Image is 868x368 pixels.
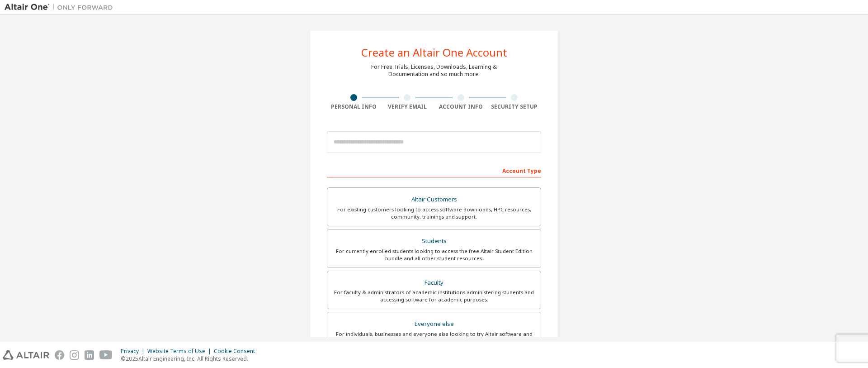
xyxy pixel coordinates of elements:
div: Personal Info [327,103,381,110]
div: Security Setup [488,103,542,110]
div: For Free Trials, Licenses, Downloads, Learning & Documentation and so much more. [371,63,497,78]
div: Verify Email [381,103,434,110]
img: instagram.svg [70,350,79,360]
img: altair_logo.svg [3,350,49,360]
div: For existing customers looking to access software downloads, HPC resources, community, trainings ... [333,206,535,220]
div: Altair Customers [333,193,535,206]
div: Cookie Consent [214,348,260,355]
div: Create an Altair One Account [361,47,507,58]
div: Account Info [434,103,488,110]
div: Privacy [121,348,147,355]
div: Students [333,235,535,248]
div: For currently enrolled students looking to access the free Altair Student Edition bundle and all ... [333,248,535,262]
div: Everyone else [333,318,535,330]
div: Faculty [333,277,535,289]
img: youtube.svg [99,350,113,360]
p: © 2025 Altair Engineering, Inc. All Rights Reserved. [121,355,260,363]
img: linkedin.svg [85,350,94,360]
div: For individuals, businesses and everyone else looking to try Altair software and explore our prod... [333,330,535,345]
img: facebook.svg [55,350,64,360]
div: Website Terms of Use [147,348,214,355]
div: Account Type [327,163,541,177]
div: For faculty & administrators of academic institutions administering students and accessing softwa... [333,289,535,303]
img: Altair One [5,3,118,12]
